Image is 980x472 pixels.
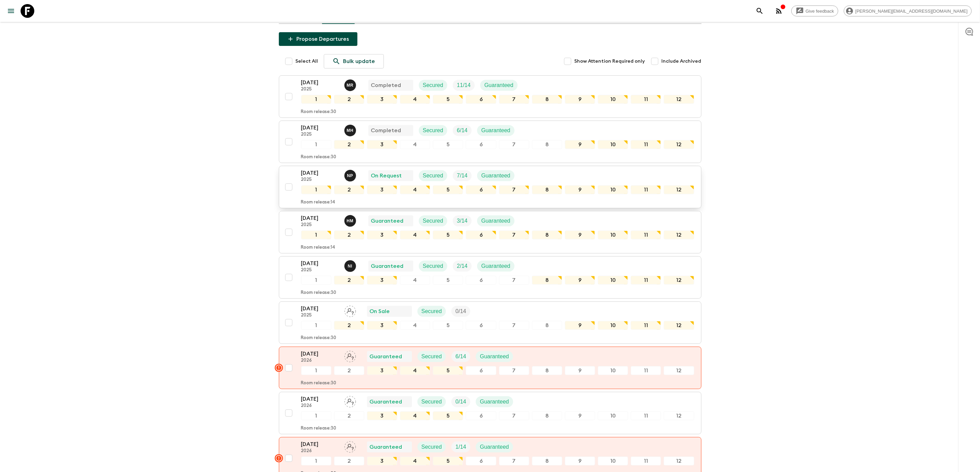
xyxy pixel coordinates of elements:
p: Completed [371,126,401,135]
div: 10 [598,231,628,239]
p: [DATE] [301,214,339,222]
p: [DATE] [301,440,339,448]
div: 3 [367,231,397,239]
p: Guaranteed [481,217,510,225]
div: 6 [466,231,496,239]
div: 9 [565,366,595,375]
div: 3 [367,140,397,149]
div: 10 [598,276,628,285]
p: H M [347,218,354,224]
div: 2 [334,95,364,104]
div: 1 [301,457,331,465]
div: Trip Fill [451,351,470,362]
div: Secured [419,125,448,136]
div: Secured [417,351,446,362]
p: [DATE] [301,350,339,358]
div: Secured [419,261,448,272]
div: 4 [400,457,430,465]
div: Trip Fill [451,306,470,317]
span: Naoko Pogede [344,172,357,177]
div: 8 [532,411,562,420]
div: 3 [367,411,397,420]
p: Secured [423,172,444,180]
p: Bulk update [343,57,375,65]
div: 8 [532,231,562,239]
div: 6 [466,140,496,149]
div: 12 [664,185,694,194]
div: 1 [301,185,331,194]
p: 2025 [301,222,339,228]
p: Room release: 14 [301,200,335,205]
div: 4 [400,411,430,420]
div: 8 [532,185,562,194]
div: 9 [565,411,595,420]
p: 2026 [301,448,339,454]
div: 2 [334,411,364,420]
p: Guaranteed [371,262,404,270]
div: 3 [367,95,397,104]
div: 10 [598,366,628,375]
div: Secured [417,306,446,317]
div: 7 [499,140,529,149]
div: 5 [433,366,463,375]
p: [DATE] [301,124,339,132]
div: 5 [433,185,463,194]
div: 11 [631,321,661,330]
div: 7 [499,457,529,465]
span: Assign pack leader [344,353,356,358]
div: 11 [631,366,661,375]
p: 7 / 14 [457,172,468,180]
p: Guaranteed [484,81,513,89]
div: 2 [334,366,364,375]
button: [DATE]2026Assign pack leaderGuaranteedSecuredTrip FillGuaranteed123456789101112Room release:30 [279,347,701,389]
div: 3 [367,457,397,465]
p: 3 / 14 [457,217,468,225]
div: 12 [664,366,694,375]
p: Guaranteed [370,398,402,406]
p: [DATE] [301,169,339,177]
div: 10 [598,95,628,104]
div: 7 [499,276,529,285]
div: 8 [532,457,562,465]
div: 8 [532,95,562,104]
div: 1 [301,140,331,149]
div: 4 [400,276,430,285]
p: Room release: 30 [301,335,336,341]
div: 9 [565,95,595,104]
a: Bulk update [324,54,384,69]
div: 11 [631,276,661,285]
div: 5 [433,140,463,149]
span: Select All [296,58,318,65]
button: Propose Departures [279,32,357,46]
p: 11 / 14 [457,81,471,89]
div: Secured [419,215,448,226]
div: 12 [664,276,694,285]
p: Room release: 30 [301,109,336,115]
div: Trip Fill [453,170,472,181]
div: Secured [417,442,446,452]
div: 1 [301,366,331,375]
p: 2 / 14 [457,262,468,270]
span: Include Archived [662,58,701,65]
div: 5 [433,231,463,239]
div: 12 [664,411,694,420]
div: 11 [631,457,661,465]
p: 2025 [301,132,339,137]
button: NP [344,170,357,182]
p: 1 / 14 [456,443,466,451]
div: Secured [417,396,446,407]
div: 4 [400,140,430,149]
div: 11 [631,411,661,420]
div: Trip Fill [453,261,472,272]
p: Secured [422,398,442,406]
p: Guaranteed [481,172,510,180]
span: Show Attention Required only [575,58,645,65]
p: Room release: 14 [301,245,335,250]
div: 3 [367,321,397,330]
div: Trip Fill [453,125,472,136]
div: 1 [301,95,331,104]
p: Guaranteed [480,443,509,451]
div: 11 [631,140,661,149]
div: 2 [334,276,364,285]
div: 6 [466,366,496,375]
